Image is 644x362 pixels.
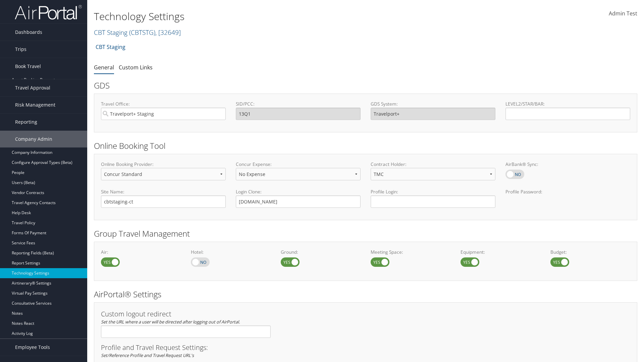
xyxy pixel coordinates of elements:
[505,161,630,168] label: AirBank® Sync:
[94,140,637,152] h2: Online Booking Tool
[550,249,630,255] label: Budget:
[101,249,181,255] label: Air:
[371,188,495,207] label: Profile Login:
[15,131,52,147] span: Company Admin
[94,28,181,37] a: CBT Staging
[119,64,153,71] a: Custom Links
[101,344,630,351] h3: Profile and Travel Request Settings:
[15,339,50,356] span: Employee Tools
[101,101,226,107] label: Travel Office:
[101,319,240,325] em: Set the URL where a user will be directed after logging out of AirPortal.
[505,101,630,107] label: LEVEL2/STAR/BAR:
[94,64,114,71] a: General
[236,101,361,107] label: SID/PCC:
[236,161,361,168] label: Concur Expense:
[371,195,495,208] input: Profile Login:
[15,4,82,20] img: airportal-logo.png
[15,41,26,58] span: Trips
[15,24,42,41] span: Dashboards
[371,249,450,255] label: Meeting Space:
[94,228,637,239] h2: Group Travel Management
[505,170,524,179] label: AirBank® Sync
[155,28,181,37] span: , [ 32649 ]
[94,289,637,300] h2: AirPortal® Settings
[129,28,155,37] span: ( CBTSTG )
[101,161,226,168] label: Online Booking Provider:
[371,161,495,168] label: Contract Holder:
[461,249,540,255] label: Equipment:
[191,249,271,255] label: Hotel:
[101,188,226,195] label: Site Name:
[371,101,495,107] label: GDS System:
[236,188,361,195] label: Login Clone:
[505,188,630,207] label: Profile Password:
[609,10,637,17] span: Admin Test
[94,9,456,23] h1: Technology Settings
[96,40,125,54] a: CBT Staging
[101,311,271,317] h3: Custom logout redirect
[101,352,194,358] em: Set/Reference Profile and Travel Request URL's
[609,3,637,24] a: Admin Test
[15,58,41,75] span: Book Travel
[281,249,361,255] label: Ground:
[94,80,632,91] h2: GDS
[15,97,55,113] span: Risk Management
[15,114,37,130] span: Reporting
[15,79,50,96] span: Travel Approval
